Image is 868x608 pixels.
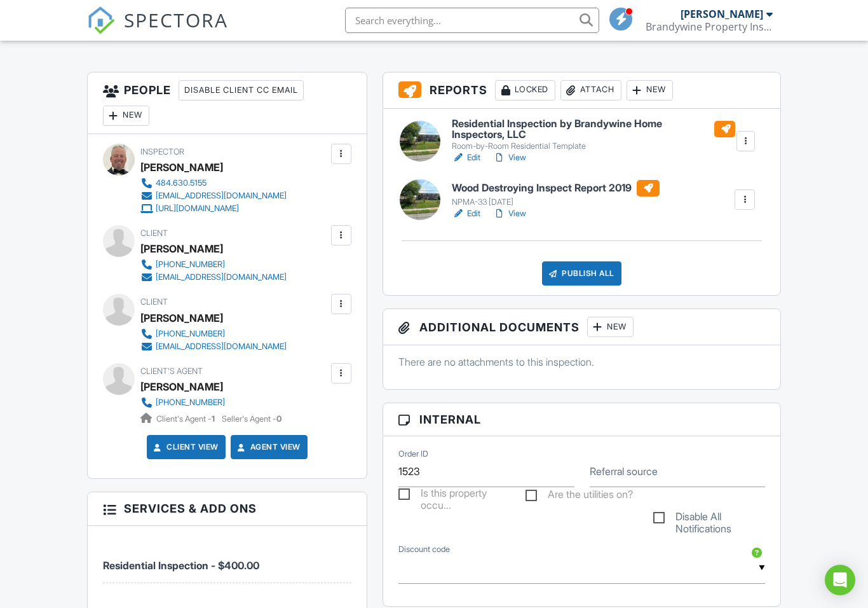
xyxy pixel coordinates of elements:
[222,414,281,424] span: Seller's Agent -
[383,403,780,436] h3: Internal
[398,544,450,555] label: Discount code
[140,147,184,156] span: Inspector
[398,448,428,460] label: Order ID
[526,488,633,504] label: Are the utilities on?
[156,191,287,201] div: [EMAIL_ADDRESS][DOMAIN_NAME]
[140,366,203,376] span: Client's Agent
[140,239,223,258] div: [PERSON_NAME]
[452,207,480,220] a: Edit
[646,20,773,33] div: Brandywine Property Inspections
[452,151,480,164] a: Edit
[452,180,660,208] a: Wood Destroying Inspect Report 2019 NPMA-33 [DATE]
[560,80,621,100] div: Attach
[825,565,855,595] div: Open Intercom Messenger
[140,202,287,215] a: [URL][DOMAIN_NAME]
[140,258,287,271] a: [PHONE_NUMBER]
[383,309,780,345] h3: Additional Documents
[452,141,735,151] div: Room-by-Room Residential Template
[156,272,287,282] div: [EMAIL_ADDRESS][DOMAIN_NAME]
[140,271,287,284] a: [EMAIL_ADDRESS][DOMAIN_NAME]
[156,204,239,214] div: [URL][DOMAIN_NAME]
[156,397,225,408] div: [PHONE_NUMBER]
[398,487,510,503] label: Is this property occupied?
[493,207,526,220] a: View
[495,80,555,100] div: Locked
[103,106,149,126] div: New
[276,414,281,424] strong: 0
[140,328,287,340] a: [PHONE_NUMBER]
[590,464,658,478] label: Referral source
[383,73,780,109] h3: Reports
[88,492,367,525] h3: Services & Add ons
[212,414,215,424] strong: 1
[140,308,223,328] div: [PERSON_NAME]
[140,177,287,190] a: 484.630.5155
[88,73,367,134] h3: People
[87,17,228,44] a: SPECTORA
[452,118,735,152] a: Residential Inspection by Brandywine Home Inspectors, LLC Room-by-Room Residential Template
[452,197,660,207] div: NPMA-33 [DATE]
[493,151,526,164] a: View
[452,118,735,141] h6: Residential Inspection by Brandywine Home Inspectors, LLC
[151,441,219,453] a: Client View
[156,329,225,339] div: [PHONE_NUMBER]
[87,6,115,34] img: The Best Home Inspection Software - Spectora
[140,297,168,307] span: Client
[587,317,634,337] div: New
[140,377,223,396] a: [PERSON_NAME]
[627,80,673,100] div: New
[140,228,168,238] span: Client
[542,261,621,286] div: Publish All
[103,535,351,583] li: Service: Residential Inspection
[124,6,228,33] span: SPECTORA
[156,342,287,352] div: [EMAIL_ADDRESS][DOMAIN_NAME]
[140,158,223,177] div: [PERSON_NAME]
[140,340,287,353] a: [EMAIL_ADDRESS][DOMAIN_NAME]
[140,396,271,409] a: [PHONE_NUMBER]
[156,414,217,424] span: Client's Agent -
[653,511,765,527] label: Disable All Notifications
[179,80,304,100] div: Disable Client CC Email
[156,178,207,188] div: 484.630.5155
[452,180,660,197] h6: Wood Destroying Inspect Report 2019
[235,441,301,453] a: Agent View
[156,259,225,270] div: [PHONE_NUMBER]
[398,355,765,369] p: There are no attachments to this inspection.
[681,8,763,20] div: [PERSON_NAME]
[103,559,259,572] span: Residential Inspection - $400.00
[345,8,599,33] input: Search everything...
[140,190,287,202] a: [EMAIL_ADDRESS][DOMAIN_NAME]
